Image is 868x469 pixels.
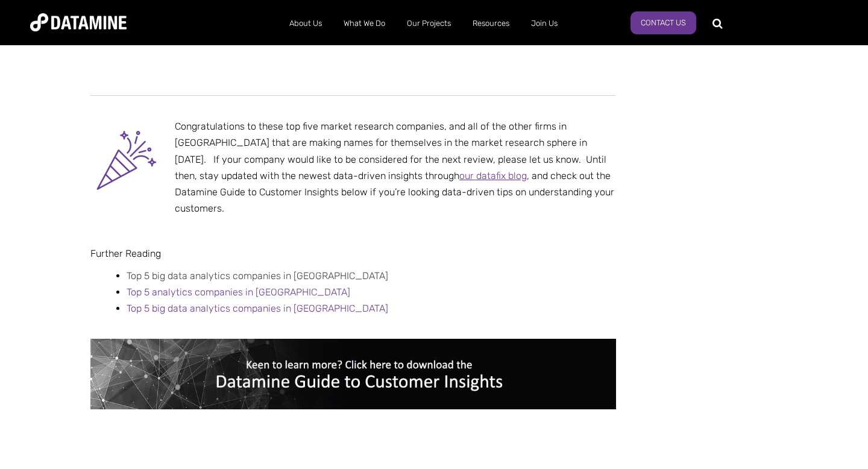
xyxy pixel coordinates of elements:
[631,11,696,34] a: Contact Us
[90,245,616,262] p: Further Reading
[462,8,520,39] a: Resources
[127,303,388,314] a: Top 5 big data analytics companies in [GEOGRAPHIC_DATA]
[90,339,616,409] img: Customer insights blog banner
[520,8,568,39] a: Join Us
[333,8,396,39] a: What We Do
[90,124,163,197] img: Celebration
[90,118,616,216] p: Congratulations to these top five market research companies, and all of the other firms in [GEOGR...
[30,13,127,31] img: Datamine
[396,8,462,39] a: Our Projects
[127,270,388,282] a: Top 5 big data analytics companies in [GEOGRAPHIC_DATA]
[459,170,527,181] a: our datafix blog
[127,286,350,298] a: Top 5 analytics companies in [GEOGRAPHIC_DATA]
[278,8,333,39] a: About Us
